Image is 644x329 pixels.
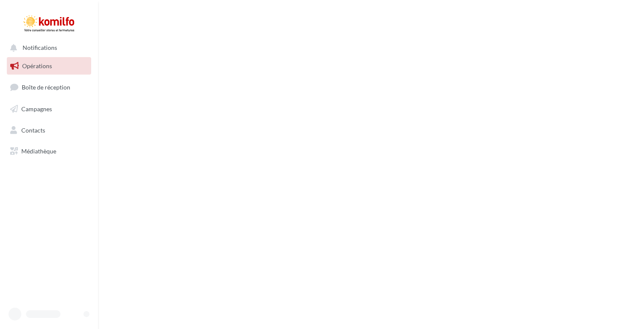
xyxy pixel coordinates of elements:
span: Médiathèque [21,147,56,155]
a: Opérations [5,57,93,75]
a: Campagnes [5,100,93,118]
span: Notifications [23,44,57,52]
span: Contacts [21,126,45,133]
a: Boîte de réception [5,78,93,96]
span: Opérations [22,62,52,69]
span: Boîte de réception [22,84,70,91]
a: Médiathèque [5,142,93,160]
a: Contacts [5,121,93,139]
span: Campagnes [21,105,52,113]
